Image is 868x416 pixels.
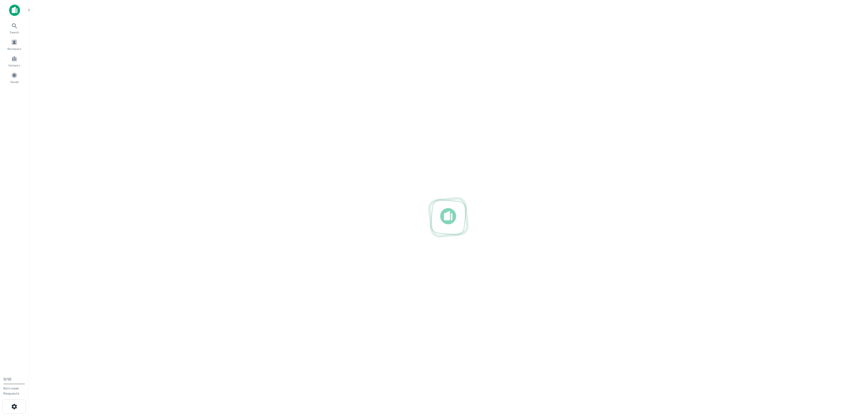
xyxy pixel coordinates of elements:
[2,20,27,36] a: Search
[3,377,11,381] span: 0 / 10
[2,53,27,69] a: Contacts
[9,63,20,68] span: Contacts
[9,5,20,16] img: capitalize-icon.png
[10,30,19,35] span: Search
[7,46,21,51] span: Borrowers
[3,386,19,395] span: Borrower Requests
[10,80,19,84] span: Saved
[839,370,868,398] iframe: Chat Widget
[2,37,27,52] a: Borrowers
[2,70,27,85] a: Saved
